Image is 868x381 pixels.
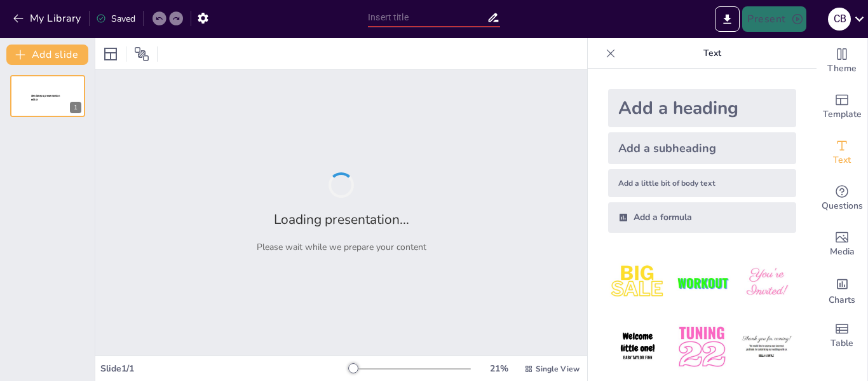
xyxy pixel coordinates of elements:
img: 6.jpeg [737,317,796,377]
p: Text [621,38,804,69]
div: Slide 1 / 1 [100,363,349,375]
span: Position [134,46,149,62]
button: Export to PowerPoint [715,6,740,32]
span: Questions [822,199,863,213]
div: Add charts and graphs [817,267,867,313]
span: Table [831,336,853,350]
span: Theme [827,62,857,76]
span: Single View [536,364,580,374]
div: Change the overall theme [817,38,867,84]
div: 1 [10,75,85,117]
span: Charts [829,293,855,307]
div: Add ready made slides [817,84,867,130]
button: Add slide [6,45,88,65]
h2: Loading presentation... [274,211,409,228]
div: C B [828,8,851,31]
button: My Library [10,8,86,29]
div: Layout [100,44,121,64]
button: C B [828,6,851,32]
div: Add a little bit of body text [608,169,796,197]
span: Sendsteps presentation editor [31,94,60,101]
div: 21 % [484,363,514,375]
span: Template [823,107,862,121]
div: Add text boxes [817,130,867,176]
img: 3.jpeg [737,253,796,312]
div: Add a heading [608,89,796,127]
div: 1 [70,102,81,113]
div: Add a formula [608,202,796,233]
img: 5.jpeg [672,317,731,377]
img: 1.jpeg [608,253,667,312]
img: 2.jpeg [672,253,731,312]
img: 4.jpeg [608,317,667,377]
div: Get real-time input from your audience [817,176,867,221]
div: Add a table [817,313,867,359]
button: Present [742,6,806,32]
div: Add a subheading [608,132,796,164]
input: Insert title [368,8,487,27]
div: Saved [96,13,135,25]
div: Add images, graphics, shapes or video [817,221,867,267]
span: Media [830,245,855,259]
p: Please wait while we prepare your content [257,241,426,253]
span: Text [833,153,851,167]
